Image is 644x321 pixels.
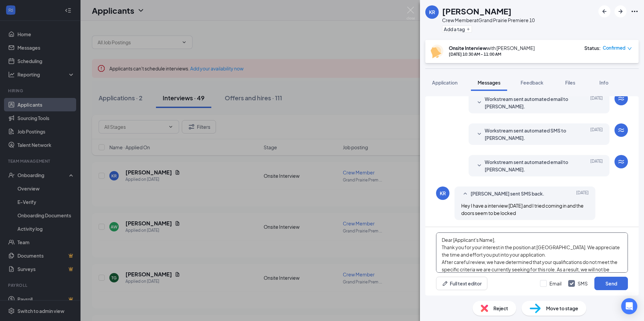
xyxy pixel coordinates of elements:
[565,79,575,86] span: Files
[616,7,625,15] svg: ArrowRight
[436,277,487,290] button: Full text editorPen
[475,130,483,138] svg: SmallChevronDown
[461,190,469,198] svg: SmallChevronUp
[603,45,626,51] span: Confirmed
[617,158,625,166] svg: WorkstreamLogo
[485,158,573,173] span: Workstream sent automated email to [PERSON_NAME].
[475,99,483,107] svg: SmallChevronDown
[485,127,573,142] span: Workstream sent automated SMS to [PERSON_NAME].
[442,280,448,287] svg: Pen
[521,79,543,86] span: Feedback
[442,25,472,33] button: PlusAdd a tag
[576,190,589,198] span: [DATE]
[461,203,584,216] span: Hey I have a interview [DATE] and I tried coming in and the doors seem to be locked
[590,127,603,142] span: [DATE]
[475,162,483,170] svg: SmallChevronDown
[449,45,535,51] div: with [PERSON_NAME]
[617,126,625,134] svg: WorkstreamLogo
[449,51,535,57] div: [DATE] 10:30 AM - 11:00 AM
[429,9,435,15] div: KR
[631,7,639,15] svg: Ellipses
[485,95,573,110] span: Workstream sent automated email to [PERSON_NAME].
[442,5,512,17] h1: [PERSON_NAME]
[449,45,487,51] b: Onsite Interview
[466,27,470,31] svg: Plus
[590,95,603,110] span: [DATE]
[493,305,508,312] span: Reject
[600,7,608,15] svg: ArrowLeftNew
[546,305,578,312] span: Move to stage
[627,46,632,51] span: down
[478,79,500,86] span: Messages
[432,79,458,86] span: Application
[621,298,637,314] div: Open Intercom Messenger
[614,5,627,17] button: ArrowRight
[442,17,535,23] div: Crew Member at Grand Prairie Premiere 10
[436,232,628,273] textarea: Dear [Applicant's Name], Thank you for your interest in the position at [GEOGRAPHIC_DATA]. We app...
[440,190,446,197] div: KR
[599,79,608,86] span: Info
[584,45,601,51] div: Status :
[590,158,603,173] span: [DATE]
[617,95,625,103] svg: WorkstreamLogo
[471,190,544,198] span: [PERSON_NAME] sent SMS back.
[594,277,628,290] button: Send
[598,5,610,17] button: ArrowLeftNew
